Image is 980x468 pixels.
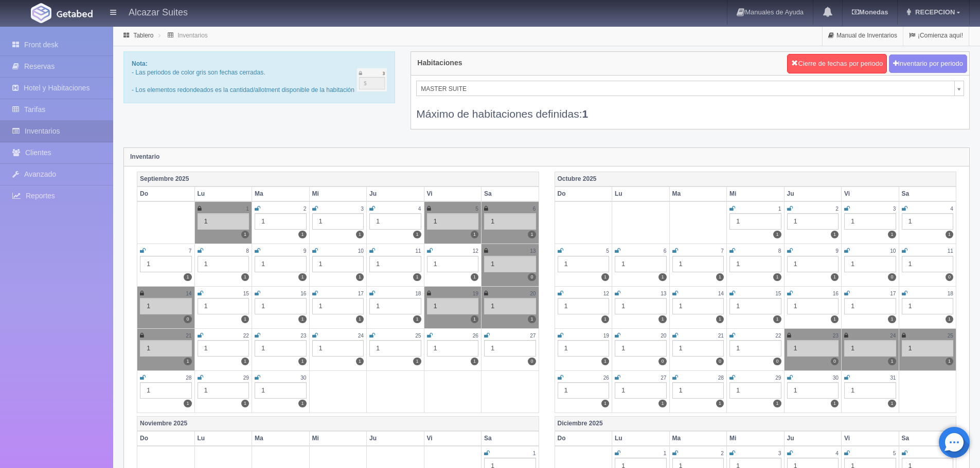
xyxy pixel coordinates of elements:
[415,248,421,254] small: 11
[198,382,250,399] div: 1
[902,298,954,314] div: 1
[603,375,609,381] small: 26
[129,5,188,18] h4: Alcazar Suites
[946,231,953,238] label: 1
[298,315,306,323] label: 1
[778,206,781,212] small: 1
[727,431,785,446] th: Mi
[844,382,896,399] div: 1
[844,256,896,272] div: 1
[606,248,609,254] small: 5
[890,248,896,254] small: 10
[555,416,956,431] th: Diciembre 2025
[416,96,964,121] div: Máximo de habitaciones definidas:
[471,358,478,365] label: 1
[888,358,896,365] label: 1
[775,333,781,339] small: 22
[186,333,191,339] small: 21
[471,273,478,281] label: 1
[844,340,896,357] div: 1
[475,206,478,212] small: 5
[558,298,610,314] div: 1
[198,298,250,314] div: 1
[672,340,724,357] div: 1
[727,186,785,201] th: Mi
[418,206,421,212] small: 4
[484,256,536,272] div: 1
[369,298,421,314] div: 1
[718,291,724,296] small: 14
[312,298,364,314] div: 1
[140,382,192,399] div: 1
[369,340,421,357] div: 1
[123,51,395,103] div: - Las periodos de color gris son fechas cerradas. - Los elementos redondeados es la cantidad/allo...
[140,256,192,272] div: 1
[137,172,539,186] th: Septiembre 2025
[729,256,781,272] div: 1
[778,451,781,456] small: 3
[241,358,249,365] label: 1
[784,186,842,201] th: Ju
[413,358,421,365] label: 1
[361,206,364,212] small: 3
[482,431,539,446] th: Sa
[427,256,479,272] div: 1
[729,298,781,314] div: 1
[787,213,839,230] div: 1
[186,291,191,296] small: 14
[775,291,781,296] small: 15
[778,248,781,254] small: 8
[184,273,191,281] label: 1
[658,358,666,365] label: 0
[903,26,969,46] a: ¡Comienza aquí!
[184,315,191,323] label: 0
[241,273,249,281] label: 1
[356,273,364,281] label: 1
[482,186,539,201] th: Sa
[844,213,896,230] div: 1
[31,3,51,23] img: Getabed
[304,206,307,212] small: 2
[555,186,612,201] th: Do
[773,358,781,365] label: 0
[773,231,781,238] label: 1
[658,400,666,407] label: 1
[198,256,250,272] div: 1
[831,358,839,365] label: 0
[255,213,307,230] div: 1
[661,333,666,339] small: 20
[484,298,536,314] div: 1
[413,231,421,238] label: 1
[773,400,781,407] label: 1
[533,451,536,456] small: 1
[787,54,887,73] button: Cierre de fechas por periodo
[718,375,724,381] small: 28
[255,340,307,357] div: 1
[132,60,148,67] b: Nota:
[300,333,306,339] small: 23
[255,256,307,272] div: 1
[243,291,249,296] small: 15
[484,340,536,357] div: 1
[612,431,670,446] th: Lu
[530,248,536,254] small: 13
[835,248,839,254] small: 9
[421,81,950,97] span: MASTER SUITE
[831,273,839,281] label: 1
[356,358,364,365] label: 1
[890,375,896,381] small: 31
[528,273,536,281] label: 0
[312,340,364,357] div: 1
[913,8,955,16] span: RECEPCION
[416,81,964,96] a: MASTER SUITE
[255,298,307,314] div: 1
[661,375,666,381] small: 27
[672,298,724,314] div: 1
[661,291,666,296] small: 13
[784,431,842,446] th: Ju
[844,298,896,314] div: 1
[893,206,896,212] small: 3
[198,213,250,230] div: 1
[902,340,954,357] div: 1
[601,315,609,323] label: 1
